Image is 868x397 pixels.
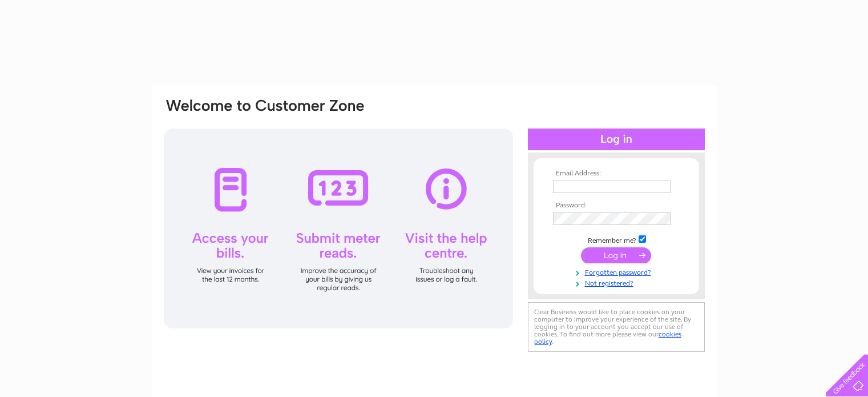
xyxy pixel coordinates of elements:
td: Remember me? [550,234,683,245]
a: Not registered? [553,277,683,288]
a: Forgotten password? [553,266,683,277]
th: Email Address: [550,170,683,178]
th: Password: [550,202,683,210]
input: Submit [581,247,651,263]
div: Clear Business would like to place cookies on your computer to improve your experience of the sit... [528,302,705,352]
a: cookies policy [534,330,681,346]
